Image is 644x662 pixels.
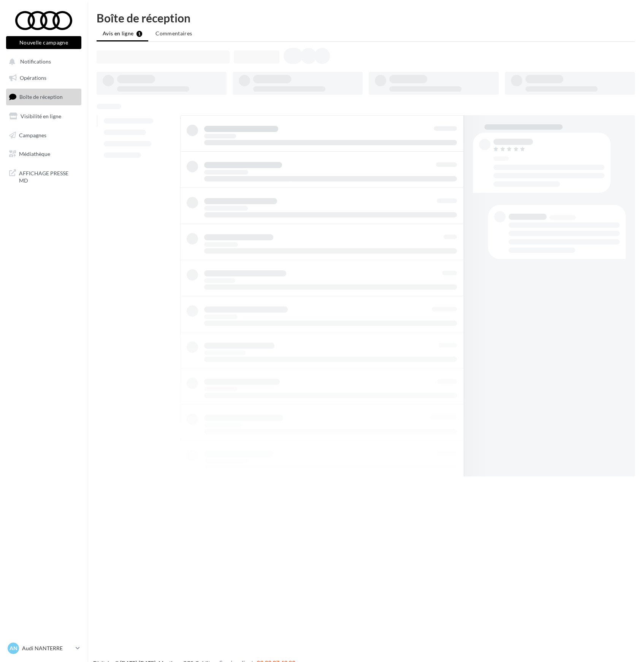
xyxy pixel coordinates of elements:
span: Notifications [20,59,51,65]
span: Opérations [20,75,46,81]
span: AN [10,645,17,652]
p: Audi NANTERRE [22,645,73,652]
a: Opérations [5,70,83,86]
a: Campagnes [5,127,83,143]
span: Médiathèque [19,151,50,157]
div: Boîte de réception [97,12,635,24]
button: Nouvelle campagne [6,36,81,49]
a: Boîte de réception [5,89,83,105]
a: AN Audi NANTERRE [6,641,81,656]
span: Boîte de réception [19,94,63,100]
span: Visibilité en ligne [21,113,61,119]
span: Commentaires [155,30,192,37]
span: Campagnes [19,132,46,138]
a: Médiathèque [5,146,83,162]
a: AFFICHAGE PRESSE MD [5,165,83,187]
a: Visibilité en ligne [5,108,83,124]
span: AFFICHAGE PRESSE MD [19,168,78,184]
